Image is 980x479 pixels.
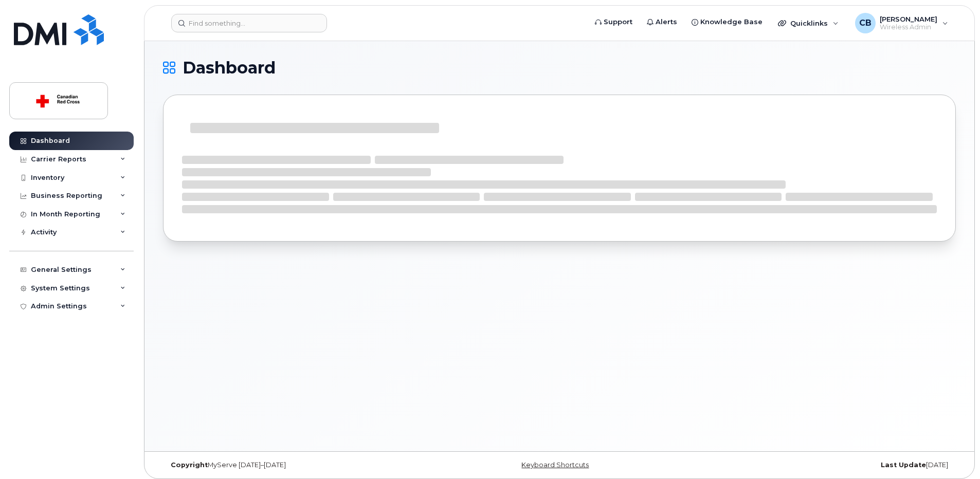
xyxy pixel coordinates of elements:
div: [DATE] [692,461,956,469]
span: Dashboard [183,60,276,76]
strong: Copyright [171,461,208,469]
div: MyServe [DATE]–[DATE] [163,461,427,469]
a: Keyboard Shortcuts [521,461,589,469]
strong: Last Update [881,461,926,469]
